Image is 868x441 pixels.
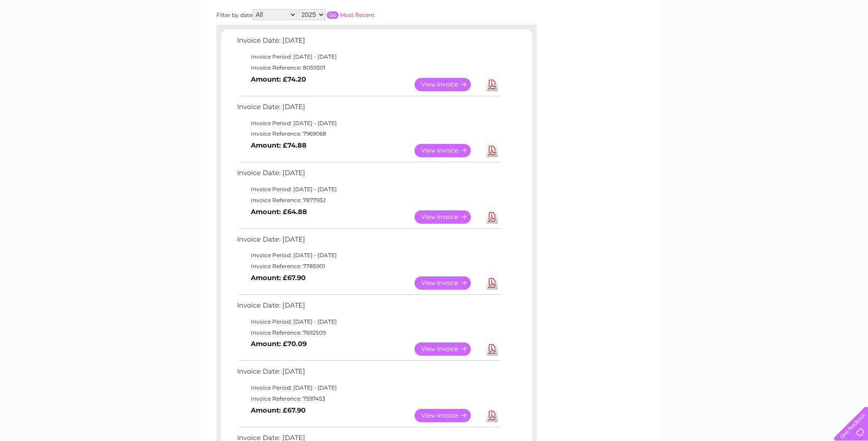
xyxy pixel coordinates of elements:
[235,299,502,316] td: Invoice Date: [DATE]
[235,233,502,250] td: Invoice Date: [DATE]
[235,51,502,62] td: Invoice Period: [DATE] - [DATE]
[486,342,498,356] a: Download
[235,195,502,206] td: Invoice Reference: 7877932
[251,75,306,83] b: Amount: £74.20
[235,34,502,51] td: Invoice Date: [DATE]
[218,5,651,44] div: Clear Business is a trading name of Verastar Limited (registered in [GEOGRAPHIC_DATA] No. 3667643...
[235,167,502,184] td: Invoice Date: [DATE]
[730,39,750,46] a: Energy
[807,39,830,46] a: Contact
[707,39,724,46] a: Water
[235,62,502,73] td: Invoice Reference: 8059301
[838,39,859,46] a: Log out
[235,118,502,129] td: Invoice Period: [DATE] - [DATE]
[695,5,759,16] a: 0333 014 3131
[340,11,375,18] a: Most Recent
[235,128,502,139] td: Invoice Reference: 7969068
[486,409,498,422] a: Download
[486,78,498,91] a: Download
[415,78,482,91] a: View
[251,208,307,216] b: Amount: £64.88
[486,276,498,290] a: Download
[251,141,307,149] b: Amount: £74.88
[216,9,457,20] div: Filter by date
[235,365,502,382] td: Invoice Date: [DATE]
[235,261,502,272] td: Invoice Reference: 7785901
[415,144,482,157] a: View
[415,409,482,422] a: View
[755,39,783,46] a: Telecoms
[235,101,502,118] td: Invoice Date: [DATE]
[486,210,498,224] a: Download
[30,24,77,52] img: logo.png
[235,382,502,393] td: Invoice Period: [DATE] - [DATE]
[235,327,502,338] td: Invoice Reference: 7692509
[486,144,498,157] a: Download
[235,250,502,261] td: Invoice Period: [DATE] - [DATE]
[235,393,502,404] td: Invoice Reference: 7597453
[415,276,482,290] a: View
[235,184,502,195] td: Invoice Period: [DATE] - [DATE]
[415,210,482,224] a: View
[251,340,307,348] b: Amount: £70.09
[251,274,306,282] b: Amount: £67.90
[415,342,482,356] a: View
[251,406,306,414] b: Amount: £67.90
[235,316,502,327] td: Invoice Period: [DATE] - [DATE]
[788,39,802,46] a: Blog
